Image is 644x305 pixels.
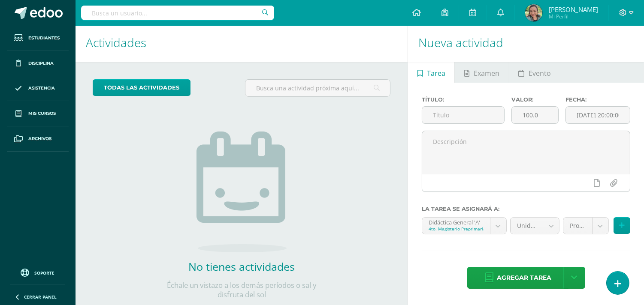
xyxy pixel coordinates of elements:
[525,4,542,21] img: 125d6587ac5afceeb0a154d7bf529833.png
[7,51,69,76] a: Disciplina
[28,85,55,92] span: Asistencia
[422,107,504,123] input: Título
[549,5,598,14] span: [PERSON_NAME]
[422,96,505,103] label: Título:
[474,63,499,84] span: Examen
[455,62,508,83] a: Examen
[563,218,608,234] a: Proyecto (20.0%)
[7,126,69,152] a: Archivos
[570,218,586,234] span: Proyecto (20.0%)
[549,13,598,20] span: Mi Perfil
[7,101,69,126] a: Mis cursos
[86,23,397,62] h1: Actividades
[511,218,559,234] a: Unidad 4
[35,270,55,276] span: Soporte
[422,206,630,212] label: La tarea se asignará a:
[245,80,390,96] input: Busca una actividad próxima aquí...
[28,110,56,117] span: Mis cursos
[429,218,484,226] div: Didáctica General 'A'
[28,135,51,142] span: Archivos
[429,226,484,232] div: 4to. Magisterio Preprimaria Magisterio
[7,76,69,102] a: Asistencia
[566,107,630,123] input: Fecha de entrega
[511,96,558,103] label: Valor:
[497,267,551,288] span: Agregar tarea
[156,281,327,299] p: Échale un vistazo a los demás períodos o sal y disfruta del sol
[10,266,65,278] a: Soporte
[565,96,630,103] label: Fecha:
[512,107,558,123] input: Puntos máximos
[28,60,54,67] span: Disciplina
[427,63,445,84] span: Tarea
[517,218,536,234] span: Unidad 4
[28,35,60,42] span: Estudiantes
[408,62,454,83] a: Tarea
[81,6,274,20] input: Busca un usuario...
[7,26,69,51] a: Estudiantes
[529,63,551,84] span: Evento
[24,294,57,300] span: Cerrar panel
[422,218,506,234] a: Didáctica General 'A'4to. Magisterio Preprimaria Magisterio
[418,23,634,62] h1: Nueva actividad
[197,132,287,252] img: no_activities.png
[93,79,190,96] a: todas las Actividades
[156,259,327,274] h2: No tienes actividades
[509,62,560,83] a: Evento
